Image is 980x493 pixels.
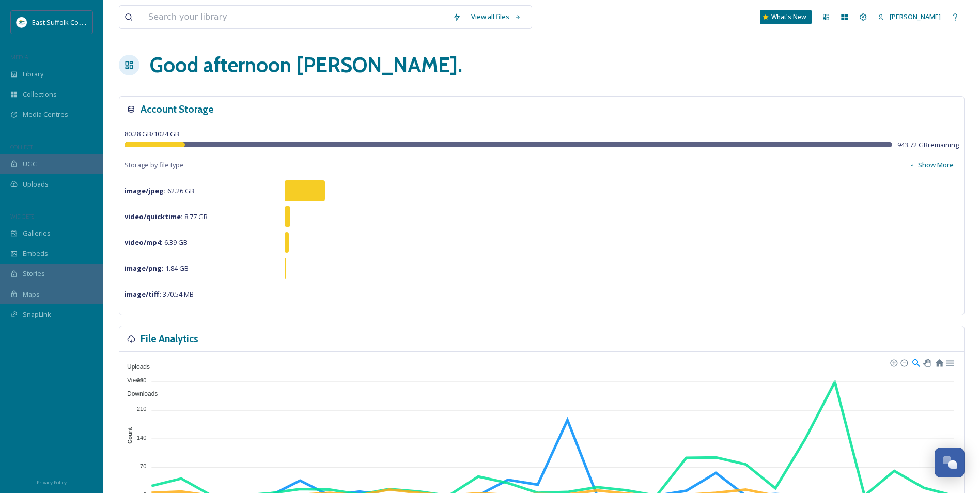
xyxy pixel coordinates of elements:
[140,463,146,469] tspan: 70
[890,12,941,21] span: [PERSON_NAME]
[10,143,33,151] span: COLLECT
[125,212,183,221] strong: video/quicktime :
[23,228,51,238] span: Galleries
[23,159,37,169] span: UGC
[923,359,929,365] div: Panning
[125,289,194,299] span: 370.54 MB
[23,249,48,258] span: Embeds
[119,363,150,371] span: Uploads
[125,264,164,273] strong: image/png :
[10,212,34,220] span: WIDGETS
[141,102,214,117] h3: Account Storage
[911,358,920,366] div: Selection Zoom
[873,7,946,27] a: [PERSON_NAME]
[119,390,158,397] span: Downloads
[119,377,144,384] span: Views
[23,69,43,79] span: Library
[900,359,907,366] div: Zoom Out
[137,434,146,440] tspan: 140
[935,448,965,477] button: Open Chat
[904,155,959,175] button: Show More
[890,359,897,366] div: Zoom In
[10,53,28,61] span: MEDIA
[125,160,184,170] span: Storage by file type
[23,269,45,279] span: Stories
[125,129,179,138] span: 80.28 GB / 1024 GB
[17,17,27,27] img: ESC%20Logo.png
[125,212,208,221] span: 8.77 GB
[125,238,163,247] strong: video/mp4 :
[143,6,447,28] input: Search your library
[23,89,57,99] span: Collections
[23,110,68,119] span: Media Centres
[137,406,146,412] tspan: 210
[150,50,462,81] h1: Good afternoon [PERSON_NAME] .
[935,358,943,366] div: Reset Zoom
[125,289,161,299] strong: image/tiff :
[32,17,93,27] span: East Suffolk Council
[37,475,67,488] a: Privacy Policy
[37,479,67,486] span: Privacy Policy
[125,238,188,247] span: 6.39 GB
[127,427,133,444] text: Count
[945,358,954,366] div: Menu
[897,140,959,150] span: 943.72 GB remaining
[137,377,146,383] tspan: 280
[23,289,40,299] span: Maps
[141,331,198,346] h3: File Analytics
[23,310,51,319] span: SnapLink
[23,179,49,189] span: Uploads
[125,264,189,273] span: 1.84 GB
[125,186,194,195] span: 62.26 GB
[125,186,166,195] strong: image/jpeg :
[760,10,812,24] a: What's New
[466,7,526,27] a: View all files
